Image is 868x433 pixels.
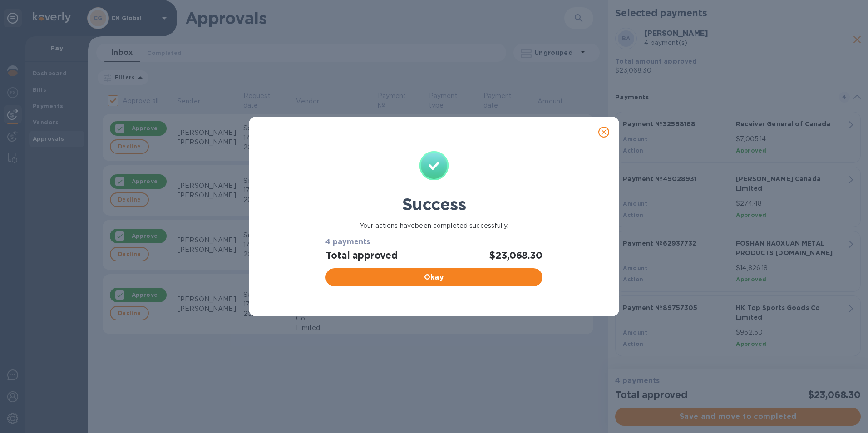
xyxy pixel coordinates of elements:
h2: Total approved [325,250,398,261]
button: Okay [325,268,542,286]
button: close [593,121,615,143]
h2: $23,068.30 [489,250,542,261]
p: Your actions have been completed successfully. [322,221,546,231]
h1: Success [322,195,546,214]
span: Okay [333,272,535,283]
h3: 4 payments [325,238,542,246]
